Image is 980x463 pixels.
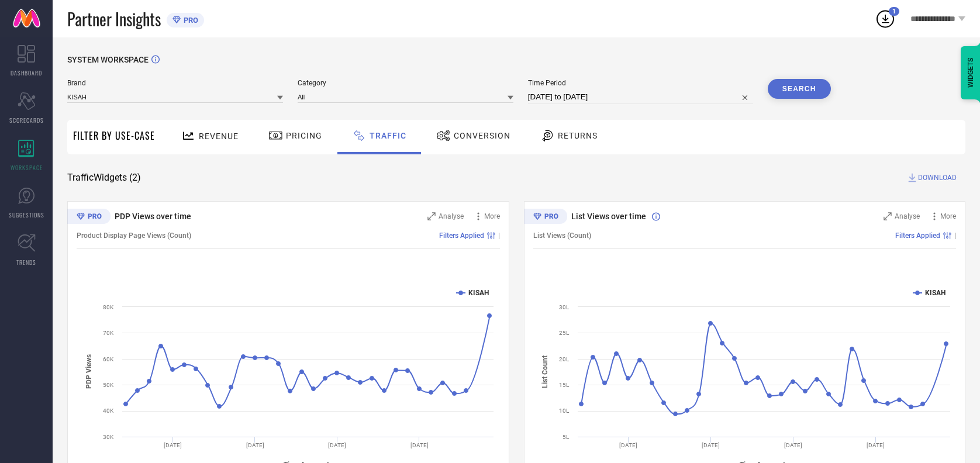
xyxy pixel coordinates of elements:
text: [DATE] [702,442,720,448]
span: SCORECARDS [9,116,44,125]
text: 70K [103,330,114,336]
span: Revenue [199,132,239,141]
text: [DATE] [164,442,182,448]
span: Pricing [286,131,322,140]
text: 10L [559,407,570,414]
span: Category [298,79,513,87]
span: SYSTEM WORKSPACE [67,55,149,64]
svg: Zoom [427,212,436,220]
span: 1 [892,8,896,15]
text: [DATE] [619,442,637,448]
span: PDP Views over time [115,212,191,221]
text: 15L [559,382,570,388]
span: Time Period [528,79,753,87]
span: Brand [67,79,283,87]
text: [DATE] [867,442,885,448]
span: Returns [558,131,598,140]
text: 80K [103,304,114,310]
svg: Zoom [884,212,892,220]
span: Analyse [439,212,464,220]
text: [DATE] [328,442,346,448]
div: Open download list [875,8,896,29]
text: 60K [103,356,114,362]
span: | [954,231,956,240]
text: [DATE] [784,442,802,448]
span: Conversion [454,131,510,140]
span: WORKSPACE [11,163,43,172]
span: TRENDS [16,258,36,267]
text: 30K [103,434,114,440]
span: Filters Applied [895,231,940,240]
div: Premium [67,209,111,226]
span: Analyse [895,212,920,220]
text: 20L [559,356,570,362]
tspan: PDP Views [85,354,93,389]
span: List Views over time [571,212,646,221]
span: SUGGESTIONS [9,210,44,219]
span: Filter By Use-Case [73,129,155,143]
div: Premium [524,209,567,226]
text: 25L [559,330,570,336]
span: Traffic [370,131,406,140]
text: [DATE] [246,442,264,448]
text: 30L [559,304,570,310]
span: DASHBOARD [11,68,42,77]
span: | [498,231,500,240]
span: Filters Applied [439,231,484,240]
input: Select time period [528,90,753,104]
span: Partner Insights [67,7,161,31]
span: DOWNLOAD [918,172,957,184]
span: Traffic Widgets ( 2 ) [67,172,141,184]
text: 40K [103,407,114,414]
span: More [484,212,500,220]
tspan: List Count [541,355,549,388]
text: 50K [103,382,114,388]
button: Search [768,79,831,99]
text: 5L [563,434,570,440]
span: More [940,212,956,220]
span: Product Display Page Views (Count) [77,231,191,240]
span: PRO [181,16,198,25]
span: List Views (Count) [533,231,591,240]
text: KISAH [468,289,489,297]
text: KISAH [925,289,946,297]
text: [DATE] [410,442,429,448]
